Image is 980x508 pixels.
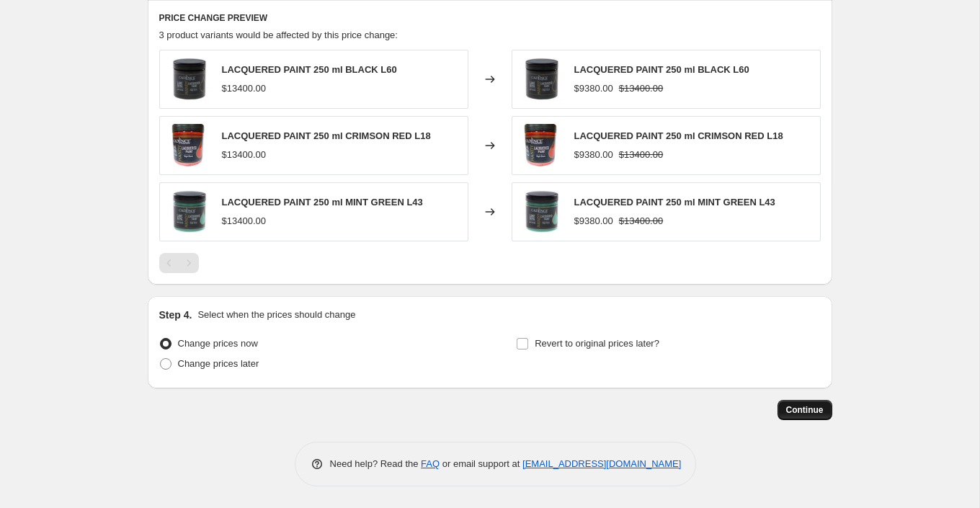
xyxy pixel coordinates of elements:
[222,64,397,75] span: LACQUERED PAINT 250 ml BLACK L60
[421,458,440,469] a: FAQ
[574,81,613,96] div: $9380.00
[574,214,613,228] div: $9380.00
[330,458,422,469] span: Need help? Read the
[167,124,210,167] img: L18_80x.jpg
[522,458,681,469] a: [EMAIL_ADDRESS][DOMAIN_NAME]
[167,190,210,233] img: lacquered-paint-250-ml-vibrant-green_80x.jpg
[535,338,659,349] span: Revert to original prices later?
[520,190,563,233] img: lacquered-paint-250-ml-vibrant-green_80x.jpg
[178,358,259,369] span: Change prices later
[197,308,355,322] p: Select when the prices should change
[159,253,199,273] nav: Pagination
[159,30,398,40] span: 3 product variants would be affected by this price change:
[159,308,192,322] h2: Step 4.
[574,148,613,162] div: $9380.00
[222,130,431,141] span: LACQUERED PAINT 250 ml CRIMSON RED L18
[178,338,258,349] span: Change prices now
[222,214,266,228] div: $13400.00
[574,64,749,75] span: LACQUERED PAINT 250 ml BLACK L60
[574,130,783,141] span: LACQUERED PAINT 250 ml CRIMSON RED L18
[520,124,563,167] img: L18_80x.jpg
[440,458,522,469] span: or email support at
[222,197,423,208] span: LACQUERED PAINT 250 ml MINT GREEN L43
[619,81,663,96] strike: $13400.00
[222,81,266,96] div: $13400.00
[159,12,821,24] h6: PRICE CHANGE PREVIEW
[786,404,824,416] span: Continue
[574,197,775,208] span: LACQUERED PAINT 250 ml MINT GREEN L43
[167,58,210,101] img: 8699036776670_80x.jpg
[222,148,266,162] div: $13400.00
[520,58,563,101] img: 8699036776670_80x.jpg
[619,148,663,162] strike: $13400.00
[619,214,663,228] strike: $13400.00
[778,400,832,420] button: Continue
